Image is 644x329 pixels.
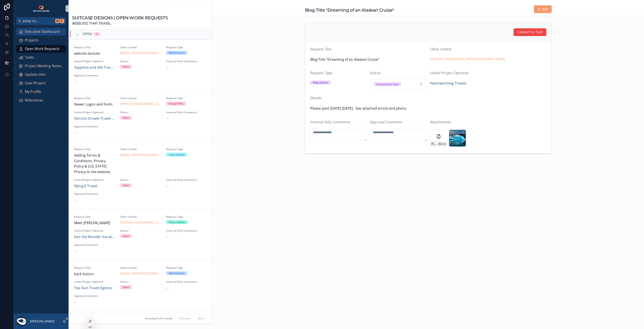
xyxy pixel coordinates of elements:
span: -- [166,183,168,189]
span: Attachments [430,120,451,124]
span: Request Type [166,215,207,219]
span: Linked Project Optional [74,229,115,232]
span: Status [120,178,161,182]
span: Status [120,280,161,284]
button: Convert to Task [514,28,546,36]
span: Approval Comment [74,74,115,77]
span: Approval Comment [74,192,115,196]
div: Open [123,183,129,187]
span: Update User [25,72,46,77]
span: Newer Logos and Fonts [74,102,115,107]
a: Request TitleAdding Terms & Conditions, Privacy Policy & [US_STATE] Privacy to the website.Client... [69,141,212,209]
div: Open [123,65,129,69]
span: Request Type [166,266,207,270]
span: website domain [74,51,115,56]
span: Tasks [25,55,34,60]
span: Adding Terms & Conditions, Privacy Policy & [US_STATE] Privacy to the website. [74,153,115,175]
span: -- [74,79,76,85]
a: Request TitleNewer Logos and FontsClient Linked[PERSON_NAME][EMAIL_ADDRESS][DOMAIN_NAME]Request T... [69,90,212,141]
span: References [25,98,43,103]
span: -- [166,234,168,240]
span: My Profile [25,89,41,95]
span: Request Type [166,46,207,49]
a: Flying E Travel [74,183,97,189]
span: Executive Dashboard [25,29,60,35]
a: Projects [16,36,66,44]
span: Request Type [310,71,333,75]
span: WEBSITES THAT TRAVEL [72,21,168,26]
span: Project Meeting Notes [25,63,61,69]
a: Heartwarming Travels [430,81,466,86]
a: Open Work Requests [16,45,66,53]
a: Into the Wonder Vacations [74,234,115,240]
a: References [16,97,66,104]
a: [PERSON_NAME][EMAIL_ADDRESS][DOMAIN_NAME] [430,57,505,61]
div: Maintenance [169,271,185,275]
div: Open [123,285,129,289]
span: Linked Project Optional [74,280,115,284]
img: App logo [33,5,50,12]
a: Sapphire and Silk Travel LLC [74,65,115,70]
span: User/Project [25,80,46,86]
button: Select Button [370,79,427,89]
a: Request Titlewebsite domainClient Linked[EMAIL_ADDRESS][DOMAIN_NAME]Request TypeMaintenanceLinked... [69,39,212,91]
div: Open [123,116,129,120]
span: Convert to Task [517,29,543,35]
button: Edit [534,5,552,13]
span: Client Linked [120,46,161,49]
span: Linked Project Optional [74,60,115,63]
span: -- [166,285,168,291]
span: Client Linked [120,97,161,100]
span: Client Linked [120,215,161,219]
span: Linked Project Optional [74,111,115,114]
span: -- [166,65,168,70]
span: Approval Comment [370,120,402,124]
span: Internal Only Comments [166,229,207,232]
div: Maintenance [169,51,185,55]
span: -- [166,116,168,121]
p: [PERSON_NAME] [30,319,54,323]
span: Horizon Dream Travel LLC [74,116,115,121]
a: User/Project [16,79,66,87]
div: Copy Update [169,153,184,157]
span: Request Title [74,46,115,49]
span: Linked Project Optional [430,71,469,75]
a: [EMAIL_ADDRESS][DOMAIN_NAME] [120,153,161,157]
span: Request Title [74,148,115,151]
span: Internal Only Comments [166,111,207,114]
div: 6 [96,32,98,36]
span: Internal Only Comments [166,178,207,182]
span: Status [120,229,161,232]
a: [PERSON_NAME][EMAIL_ADDRESS][DOMAIN_NAME] [120,102,161,106]
span: K [60,19,64,23]
span: Please post [DATE] [DATE]. See attached article and photo. [310,106,546,111]
span: Jump to... [23,18,54,24]
span: Client Linked [120,266,161,270]
a: Request Titleback buttonClient Linked[EMAIL_ADDRESS][DOMAIN_NAME]Request TypeMaintenanceLinked Pr... [69,260,212,311]
div: Converted to Task [376,82,398,86]
a: Request TitleMeet [PERSON_NAME]Client Linked[PERSON_NAME][EMAIL_ADDRESS][DOMAIN_NAME]Request Type... [69,209,212,260]
span: Status [370,71,381,75]
span: Internal Only Comments [310,120,351,124]
h1: SUITCASE DESIGNS | OPEN WORK REQUESTS [72,15,168,21]
span: .docx [437,141,446,147]
a: Executive Dashboard [16,28,66,36]
span: Details [310,96,322,100]
a: Top Gun Travel Agency [74,285,112,291]
div: scrollable content [14,25,69,110]
span: Request Title [74,266,115,270]
span: Request Title [74,97,115,100]
span: -- [74,130,76,136]
span: Status [120,111,161,114]
span: Client Linked [120,148,161,151]
div: Open [123,234,129,238]
span: Open Work Requests [25,46,60,52]
div: Photo Update [169,220,185,224]
span: Approval Comment [74,125,115,128]
span: OPEN [83,31,92,37]
div: Design Files [169,102,183,106]
span: Showing 6 of 6 results [145,317,173,320]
